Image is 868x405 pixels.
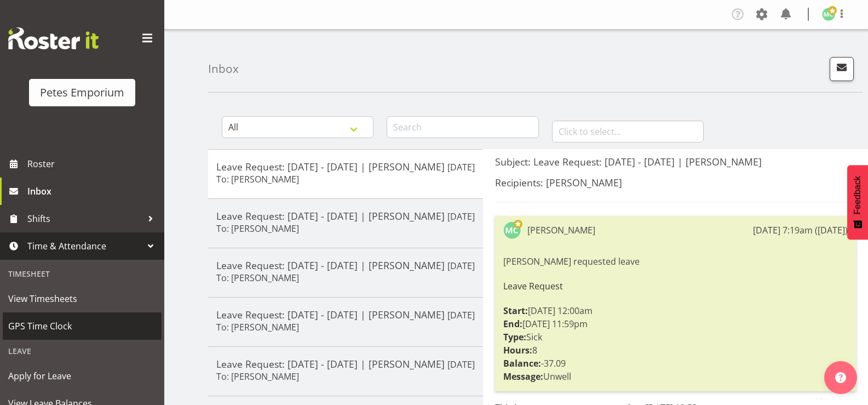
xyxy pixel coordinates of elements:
[503,221,521,239] img: melissa-cowen2635.jpg
[503,370,543,383] strong: Message:
[503,252,848,386] div: [PERSON_NAME] requested leave [DATE] 12:00am [DATE] 11:59pm Sick 8 -37.09 Unwell
[552,121,704,142] input: Click to select...
[387,116,538,138] input: Search
[847,165,868,239] button: Feedback - Show survey
[216,161,475,173] h5: Leave Request: [DATE] - [DATE] | [PERSON_NAME]
[503,281,848,291] h6: Leave Request
[8,368,156,384] span: Apply for Leave
[8,27,99,49] img: Rosterit website logo
[27,156,159,172] span: Roster
[503,318,522,330] strong: End:
[216,259,475,271] h5: Leave Request: [DATE] - [DATE] | [PERSON_NAME]
[216,309,475,321] h5: Leave Request: [DATE] - [DATE] | [PERSON_NAME]
[27,210,142,227] span: Shifts
[27,183,159,199] span: Inbox
[753,224,848,237] div: [DATE] 7:19am ([DATE])
[27,238,142,254] span: Time & Attendance
[216,174,299,185] h6: To: [PERSON_NAME]
[822,8,835,21] img: melissa-cowen2635.jpg
[503,357,541,369] strong: Balance:
[447,161,475,174] p: [DATE]
[495,176,856,189] h5: Recipients: [PERSON_NAME]
[3,312,162,340] a: GPS Time Clock
[8,290,156,307] span: View Timesheets
[3,263,162,285] div: Timesheet
[8,318,156,334] span: GPS Time Clock
[503,344,532,356] strong: Hours:
[216,358,475,370] h5: Leave Request: [DATE] - [DATE] | [PERSON_NAME]
[216,272,299,283] h6: To: [PERSON_NAME]
[216,210,475,222] h5: Leave Request: [DATE] - [DATE] | [PERSON_NAME]
[447,309,475,322] p: [DATE]
[208,62,239,75] h4: Inbox
[216,322,299,333] h6: To: [PERSON_NAME]
[503,305,528,317] strong: Start:
[216,371,299,382] h6: To: [PERSON_NAME]
[835,372,846,383] img: help-xxl-2.png
[853,176,863,214] span: Feedback
[216,223,299,234] h6: To: [PERSON_NAME]
[40,84,124,101] div: Petes Emporium
[3,362,162,390] a: Apply for Leave
[447,259,475,272] p: [DATE]
[447,358,475,371] p: [DATE]
[495,156,856,168] h5: Subject: Leave Request: [DATE] - [DATE] | [PERSON_NAME]
[503,331,526,343] strong: Type:
[527,224,595,237] div: [PERSON_NAME]
[3,285,162,312] a: View Timesheets
[3,340,162,362] div: Leave
[447,210,475,223] p: [DATE]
